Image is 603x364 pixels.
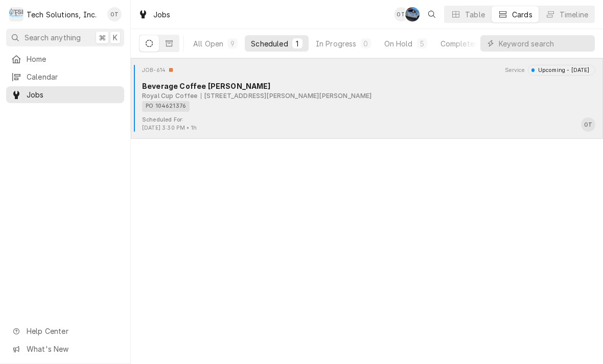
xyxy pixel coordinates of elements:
div: Object Extra Context Footer Value [142,124,197,132]
div: Object Subtext Secondary [201,91,372,101]
div: Card Header Secondary Content [505,65,596,75]
span: [DATE] 3:30 PM • 1h [142,125,197,131]
div: Upcoming - [DATE] [535,66,589,75]
div: Tech Solutions, Inc.'s Avatar [9,7,24,21]
div: 5 [419,38,425,49]
div: 9 [229,38,236,49]
a: Home [6,51,124,67]
div: OT [107,7,122,21]
div: Otis Tooley's Avatar [581,117,595,132]
div: On Hold [384,38,413,49]
div: Card Footer Primary Content [581,117,595,132]
div: Table [465,9,485,20]
div: Scheduled [251,38,288,49]
div: Object Status [528,65,595,75]
div: Card Footer [135,116,599,132]
div: OT [581,117,595,132]
a: Calendar [6,68,124,85]
span: Search anything [25,32,81,43]
button: Search anything⌘K [6,29,124,46]
div: Object Extra Context Header [505,66,525,75]
div: JP [405,7,420,21]
div: Object ID [142,66,166,75]
div: Tech Solutions, Inc. [27,9,97,20]
span: Home [27,54,119,64]
div: Completed [440,38,479,49]
span: ⌘ [99,32,106,43]
div: Object Tag List [142,101,592,112]
div: T [9,7,24,21]
div: Otis Tooley's Avatar [107,7,122,21]
div: Cards [512,9,532,20]
a: Go to What's New [6,341,124,357]
div: Joe Paschal's Avatar [405,7,420,21]
div: Otis Tooley's Avatar [394,7,408,21]
span: What's New [27,344,118,354]
div: All Open [193,38,223,49]
div: Card Header [135,65,599,75]
input: Keyword search [499,35,590,52]
div: Timeline [560,9,588,20]
div: Object Subtext Primary [142,91,198,101]
span: K [113,32,118,43]
div: Object Title [142,81,595,91]
span: Help Center [27,326,118,336]
span: Calendar [27,71,119,82]
div: 1 [294,38,300,49]
div: PO 104621376 [142,101,190,112]
a: Go to Help Center [6,323,124,339]
div: OT [394,7,408,21]
div: Card Body [135,81,599,111]
span: Jobs [27,89,119,100]
div: Job Card: JOB-614 [131,58,603,139]
button: Open search [424,6,440,22]
div: 0 [363,38,369,49]
div: In Progress [316,38,357,49]
div: Object Subtext [142,91,595,101]
div: Card Header Primary Content [142,65,174,75]
div: Card Footer Extra Context [142,116,197,132]
div: Object Extra Context Footer Label [142,116,197,124]
a: Jobs [6,86,124,103]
